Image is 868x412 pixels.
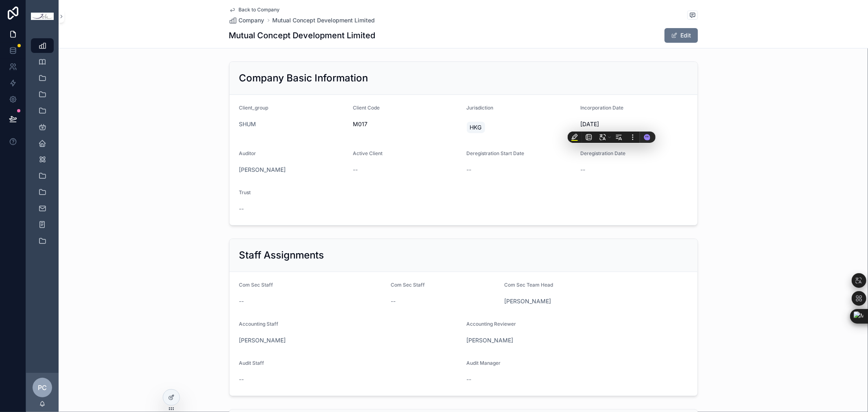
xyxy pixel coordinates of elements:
[239,72,368,85] h2: Company Basic Information
[467,150,525,156] span: Deregistration Start Date
[229,30,376,41] h1: Mutual Concept Development Limited
[353,166,358,174] span: --
[580,150,625,156] span: Deregistration Date
[239,189,251,195] span: Trust
[239,16,265,24] span: Company
[239,205,244,213] span: --
[239,120,256,128] a: SHUM
[273,16,375,24] a: Mutual Concept Development Limited
[580,120,688,128] span: [DATE]
[239,282,273,288] span: Com Sec Staff
[466,375,471,384] span: --
[26,33,59,259] div: scrollable content
[229,7,280,13] a: Back to Company
[239,336,286,344] a: [PERSON_NAME]
[470,123,482,131] span: HKG
[467,105,494,111] span: Jurisdiction
[391,297,396,305] span: --
[580,105,623,111] span: Incorporation Date
[466,321,516,327] span: Accounting Reviewer
[467,166,472,174] span: --
[239,166,286,174] a: [PERSON_NAME]
[466,336,513,344] a: [PERSON_NAME]
[391,282,425,288] span: Com Sec Staff
[239,297,244,305] span: --
[31,13,54,20] img: App logo
[239,360,265,366] span: Audit Staff
[505,282,553,288] span: Com Sec Team Head
[505,297,551,305] a: [PERSON_NAME]
[353,105,380,111] span: Client Code
[239,105,269,111] span: Client_group
[229,16,265,24] a: Company
[665,28,698,43] button: Edit
[239,249,324,262] h2: Staff Assignments
[580,166,585,174] span: --
[239,7,280,13] span: Back to Company
[239,321,279,327] span: Accounting Staff
[353,120,460,128] span: M017
[353,150,383,156] span: Active Client
[466,360,501,366] span: Audit Manager
[239,150,256,156] span: Auditor
[239,375,244,384] span: --
[38,383,47,392] span: PC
